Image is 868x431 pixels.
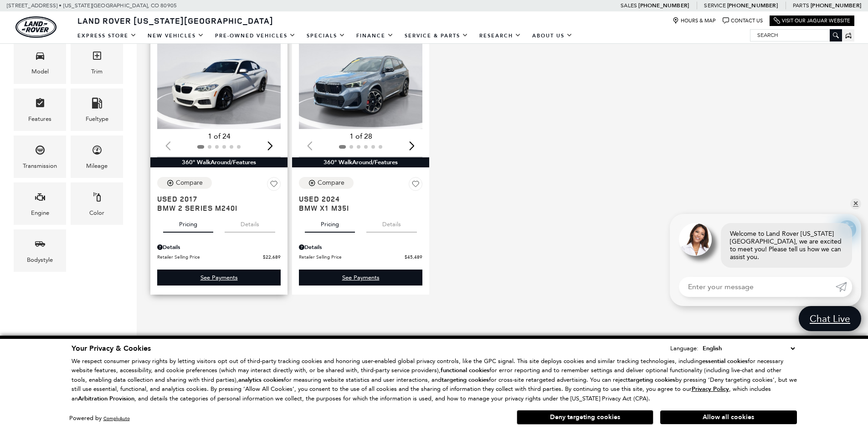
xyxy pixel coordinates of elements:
[15,16,56,38] a: land-rover
[31,208,49,218] div: Engine
[836,277,852,297] a: Submit
[527,28,578,44] a: About Us
[299,131,422,141] div: 1 of 28
[72,15,279,26] a: Land Rover [US_STATE][GEOGRAPHIC_DATA]
[673,17,716,24] a: Hours & Map
[721,223,852,268] div: Welcome to Land Rover [US_STATE][GEOGRAPHIC_DATA], we are excited to meet you! Please tell us how...
[811,2,861,9] a: [PHONE_NUMBER]
[679,223,712,256] img: Agent profile photo
[71,135,123,178] div: MileageMileage
[163,213,213,233] button: pricing tab
[679,277,836,297] input: Enter your message
[157,131,281,141] div: 1 of 24
[71,41,123,83] div: TrimTrim
[670,345,699,351] div: Language:
[299,203,416,213] span: BMW X1 M35i
[14,135,66,178] div: TransmissionTransmission
[157,194,274,203] span: Used 2017
[92,142,103,161] span: Mileage
[15,16,56,38] img: Land Rover
[157,270,281,286] div: undefined - BMW 2 Series M240i
[210,28,301,44] a: Pre-Owned Vehicles
[299,254,422,260] a: Retailer Selling Price $45,489
[305,213,355,233] button: pricing tab
[14,182,66,225] div: EngineEngine
[31,67,49,77] div: Model
[157,177,212,189] button: Compare Vehicle
[72,28,578,44] nav: Main Navigation
[28,114,51,124] div: Features
[176,179,203,187] div: Compare
[157,194,281,213] a: Used 2017BMW 2 Series M240i
[723,17,763,24] a: Contact Us
[142,28,210,44] a: New Vehicles
[267,177,281,194] button: Save Vehicle
[406,136,418,156] div: Next slide
[700,343,797,353] select: Language Select
[92,95,103,114] span: Fueltype
[299,35,424,129] div: 1 / 2
[157,243,281,251] div: Pricing Details - BMW 2 Series M240i
[157,254,281,260] a: Retailer Selling Price $22,689
[27,255,53,265] div: Bodystyle
[299,254,405,260] span: Retailer Selling Price
[86,114,108,124] div: Fueltype
[366,213,417,233] button: details tab
[442,376,489,384] strong: targeting cookies
[86,161,108,171] div: Mileage
[409,177,422,194] button: Save Vehicle
[77,15,273,26] span: Land Rover [US_STATE][GEOGRAPHIC_DATA]
[799,306,861,331] a: Chat Live
[72,28,142,44] a: EXPRESS STORE
[292,157,429,167] div: 360° WalkAround/Features
[299,177,354,189] button: Compare Vehicle
[238,376,284,384] strong: analytics cookies
[157,35,282,129] div: 1 / 2
[225,213,275,233] button: details tab
[399,28,474,44] a: Service & Parts
[150,157,288,167] div: 360° WalkAround/Features
[805,312,855,325] span: Chat Live
[299,35,424,129] img: 2024 BMW X1 M35i 1
[793,2,809,9] span: Parts
[299,270,422,286] a: See Payments
[727,2,778,9] a: [PHONE_NUMBER]
[23,161,57,171] div: Transmission
[405,254,422,260] span: $45,489
[660,410,797,424] button: Allow all cookies
[7,2,177,9] a: [STREET_ADDRESS] • [US_STATE][GEOGRAPHIC_DATA], CO 80905
[35,48,46,67] span: Model
[299,270,422,286] div: undefined - BMW X1 M35i
[72,343,151,353] span: Your Privacy & Cookies
[702,357,748,365] strong: essential cookies
[157,35,282,129] img: 2017 BMW 2 Series M240i 1
[264,136,276,156] div: Next slide
[692,385,729,393] u: Privacy Policy
[35,142,46,161] span: Transmission
[72,357,797,404] p: We respect consumer privacy rights by letting visitors opt out of third-party tracking cookies an...
[301,28,351,44] a: Specials
[638,2,689,9] a: [PHONE_NUMBER]
[351,28,399,44] a: Finance
[299,194,416,203] span: Used 2024
[299,194,422,213] a: Used 2024BMW X1 M35i
[14,88,66,131] div: FeaturesFeatures
[621,2,637,9] span: Sales
[774,17,850,24] a: Visit Our Jaguar Website
[78,395,134,403] strong: Arbitration Provision
[517,410,653,425] button: Deny targeting cookies
[628,376,675,384] strong: targeting cookies
[89,208,104,218] div: Color
[35,236,46,255] span: Bodystyle
[14,229,66,272] div: BodystyleBodystyle
[441,366,489,374] strong: functional cookies
[14,41,66,83] div: ModelModel
[474,28,527,44] a: Research
[92,189,103,208] span: Color
[103,415,130,421] a: ComplyAuto
[318,179,344,187] div: Compare
[71,88,123,131] div: FueltypeFueltype
[92,48,103,67] span: Trim
[704,2,725,9] span: Service
[750,30,842,41] input: Search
